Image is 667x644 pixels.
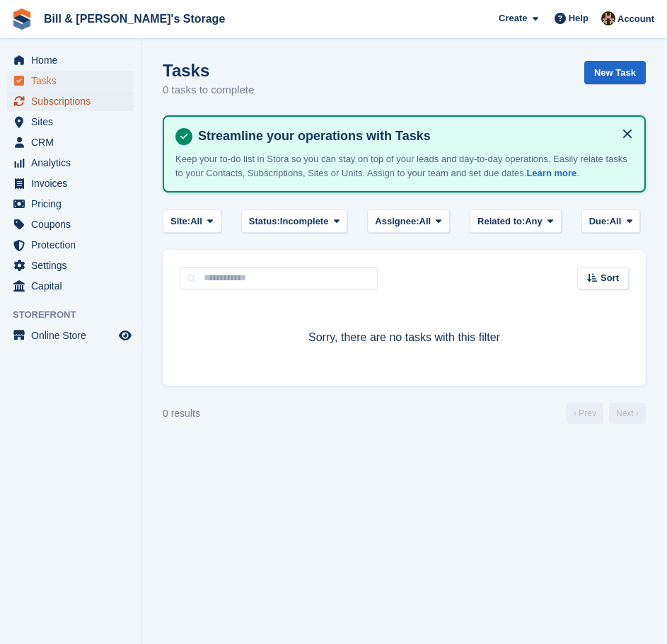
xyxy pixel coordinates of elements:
span: Invoices [31,173,116,193]
a: menu [7,276,134,296]
span: Assignee: [375,214,419,229]
img: stora-icon-8386f47178a22dfd0bd8f6a31ec36ba5ce8667c1dd55bd0f319d3a0aa187defe.svg [11,8,33,30]
span: Any [525,214,543,229]
span: Create [499,11,527,25]
a: Bill & [PERSON_NAME]'s Storage [38,7,231,30]
span: Incomplete [280,214,329,229]
a: menu [7,173,134,193]
p: Sorry, there are no tasks with this filter [180,329,629,346]
span: Status: [249,214,280,229]
span: Home [31,50,116,70]
span: CRM [31,132,116,152]
span: Capital [31,276,116,296]
a: menu [7,91,134,111]
a: menu [7,50,134,70]
div: 0 results [163,406,200,421]
span: All [190,214,202,229]
a: Preview store [117,327,134,344]
a: menu [7,132,134,152]
button: Status: Incomplete [241,209,347,233]
span: Pricing [31,194,116,214]
p: 0 tasks to complete [163,82,254,98]
a: menu [7,255,134,275]
span: Help [569,11,588,25]
span: Settings [31,255,116,275]
img: Jack Bottesch [601,11,615,25]
a: menu [7,235,134,255]
span: Site: [170,214,190,229]
span: Subscriptions [31,91,116,111]
a: menu [7,326,134,345]
span: Sort [601,271,619,285]
a: Previous [567,403,603,424]
span: Coupons [31,214,116,234]
span: All [419,214,431,229]
span: Related to: [477,214,525,229]
span: Analytics [31,153,116,173]
span: Account [617,12,654,26]
a: New Task [584,61,646,84]
button: Assignee: All [367,209,450,233]
nav: Page [564,403,649,424]
h1: Tasks [163,61,254,80]
a: menu [7,153,134,173]
h4: Streamline your operations with Tasks [192,128,633,144]
span: Sites [31,112,116,132]
button: Related to: Any [470,209,561,233]
span: Storefront [13,308,141,322]
a: Learn more [526,168,576,178]
button: Due: All [581,209,640,233]
span: Tasks [31,71,116,91]
a: menu [7,214,134,234]
span: Due: [589,214,610,229]
a: menu [7,194,134,214]
p: Keep your to-do list in Stora so you can stay on top of your leads and day-to-day operations. Eas... [175,152,633,180]
span: All [610,214,622,229]
a: menu [7,71,134,91]
a: Next [609,403,646,424]
a: menu [7,112,134,132]
button: Site: All [163,209,221,233]
span: Online Store [31,326,116,345]
span: Protection [31,235,116,255]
